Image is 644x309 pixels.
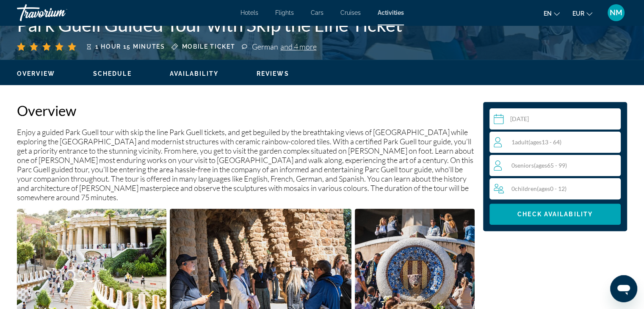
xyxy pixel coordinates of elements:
[515,138,528,146] span: Adult
[170,70,218,77] button: Availability
[93,70,132,77] button: Schedule
[610,275,637,302] iframe: Кнопка для запуску вікна повідомлень
[17,70,55,77] span: Overview
[534,162,567,169] span: ( 65 - 99)
[182,43,235,50] span: Mobile ticket
[530,138,542,146] span: ages
[536,162,547,169] span: ages
[544,10,552,17] span: en
[257,70,289,77] span: Reviews
[311,9,323,16] a: Cars
[511,162,567,169] span: 0
[537,185,567,192] span: ( 0 - 12)
[17,70,55,77] button: Overview
[517,211,593,218] span: Check Availability
[340,9,361,16] a: Cruises
[572,7,592,19] button: Change currency
[572,10,584,17] span: EUR
[280,42,316,51] span: and 4 more
[257,70,289,77] button: Reviews
[511,185,567,192] span: 0
[275,9,294,16] a: Flights
[252,42,316,51] div: German
[17,127,475,202] p: Enjoy a guided Park Guell tour with skip the line Park Guell tickets, and get beguiled by the bre...
[515,162,534,169] span: Seniors
[515,185,537,192] span: Children
[93,70,132,77] span: Schedule
[170,70,218,77] span: Availability
[17,102,475,119] h2: Overview
[95,43,165,50] span: 1 hour 15 minutes
[528,138,561,146] span: ( 13 - 64)
[610,8,622,17] span: NM
[544,7,560,19] button: Change language
[378,9,404,16] a: Activities
[511,138,561,146] span: 1
[240,9,258,16] a: Hotels
[489,204,621,225] button: Check Availability
[17,2,102,24] a: Travorium
[605,4,627,22] button: User Menu
[489,132,621,199] button: Travelers: 1 adult, 0 children
[539,185,550,192] span: ages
